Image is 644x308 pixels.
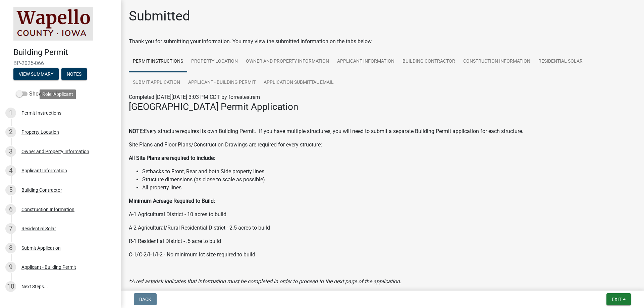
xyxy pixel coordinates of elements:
[129,237,636,245] p: R-1 Residential District - .5 acre to build
[5,108,16,118] div: 1
[13,72,59,77] wm-modal-confirm: Summary
[21,188,62,192] div: Building Contractor
[5,165,16,176] div: 4
[13,68,59,80] button: View Summary
[134,293,157,305] button: Back
[459,51,534,72] a: Construction Information
[242,51,333,72] a: Owner and Property Information
[21,130,59,134] div: Property Location
[129,128,144,134] strong: NOTE:
[5,243,16,253] div: 8
[129,101,636,113] h3: [GEOGRAPHIC_DATA] Permit Application
[184,72,260,94] a: Applicant - Building Permit
[139,297,151,302] span: Back
[5,281,16,292] div: 10
[5,127,16,137] div: 2
[142,184,636,192] li: All property lines
[333,51,398,72] a: Applicant Information
[5,204,16,215] div: 6
[21,168,67,173] div: Applicant Information
[5,146,16,157] div: 3
[13,60,107,66] span: BP-2025-066
[5,223,16,234] div: 7
[129,8,190,24] h1: Submitted
[534,51,587,72] a: Residential Solar
[398,51,459,72] a: Building Contractor
[5,262,16,272] div: 9
[21,111,61,115] div: Permit Instructions
[142,168,636,176] li: Setbacks to Front, Rear and both Side property lines
[129,251,636,259] p: C-1/C-2/I-1/I-2 - No minimum lot size required to build
[40,89,76,99] div: Role: Applicant
[5,185,16,195] div: 5
[129,72,184,94] a: Submit Application
[13,48,115,57] h4: Building Permit
[142,176,636,184] li: Structure dimensions (as close to scale as possible)
[129,198,215,204] strong: Minimum Acreage Required to Build:
[61,72,87,77] wm-modal-confirm: Notes
[606,293,631,305] button: Exit
[129,51,187,72] a: Permit Instructions
[260,72,338,94] a: Application Submittal Email
[129,127,636,135] p: Every structure requires its own Building Permit. If you have multiple structures, you will need ...
[129,141,636,149] p: Site Plans and Floor Plans/Construction Drawings are required for every structure:
[21,246,61,250] div: Submit Application
[129,278,401,285] i: *A red asterisk indicates that information must be completed in order to proceed to the next page...
[21,207,74,212] div: Construction Information
[21,226,56,231] div: Residential Solar
[129,94,260,100] span: Completed [DATE][DATE] 3:03 PM CDT by forrestestrem
[129,224,636,232] p: A-2 Agricultural/Rural Residential District - 2.5 acres to build
[187,51,242,72] a: Property Location
[612,297,622,302] span: Exit
[16,90,60,98] label: Show emails
[61,68,87,80] button: Notes
[13,7,93,41] img: Wapello County, Iowa
[129,38,636,46] div: Thank you for submitting your information. You may view the submitted information on the tabs below.
[21,265,76,269] div: Applicant - Building Permit
[21,149,89,154] div: Owner and Property Information
[129,210,636,219] p: A-1 Agricultural District - 10 acres to build
[129,155,215,161] strong: All Site Plans are required to include:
